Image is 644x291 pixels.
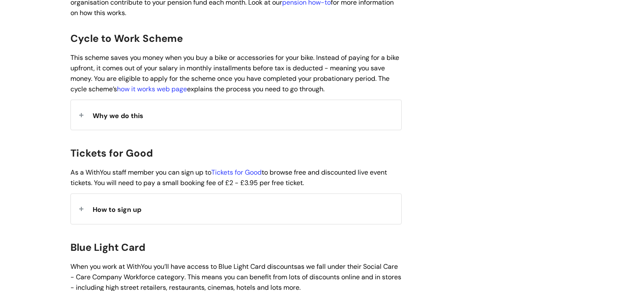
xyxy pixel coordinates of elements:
span: Tickets for Good [70,147,153,160]
span: As a WithYou staff member you can sign up to to browse free and discounted live event tickets. Yo... [70,168,387,187]
span: How to sign up [93,205,141,214]
a: Tickets for Good [211,168,262,177]
span: Blue Light Card [70,241,145,254]
a: how it works web page [117,85,187,93]
span: Cycle to Work Scheme [70,32,183,45]
span: Why we do this [93,111,143,120]
span: as we fall under their Social Care - Care Company Workforce category [70,262,398,281]
span: This scheme saves you money when you buy a bike or accessories for your bike. Instead of paying f... [70,53,399,93]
